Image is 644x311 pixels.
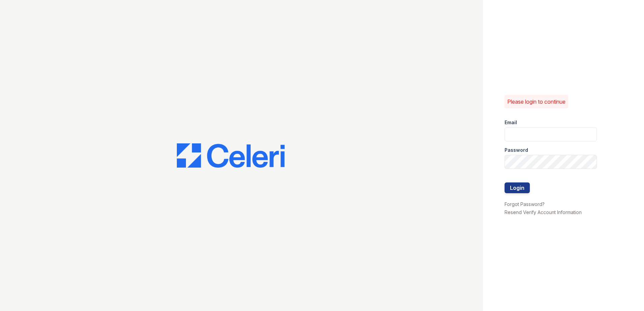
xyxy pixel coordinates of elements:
img: CE_Logo_Blue-a8612792a0a2168367f1c8372b55b34899dd931a85d93a1a3d3e32e68fde9ad4.png [177,143,285,168]
a: Resend Verify Account Information [505,209,582,215]
button: Login [505,182,530,193]
label: Password [505,147,528,153]
label: Email [505,119,517,126]
a: Forgot Password? [505,201,545,207]
p: Please login to continue [507,98,566,106]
